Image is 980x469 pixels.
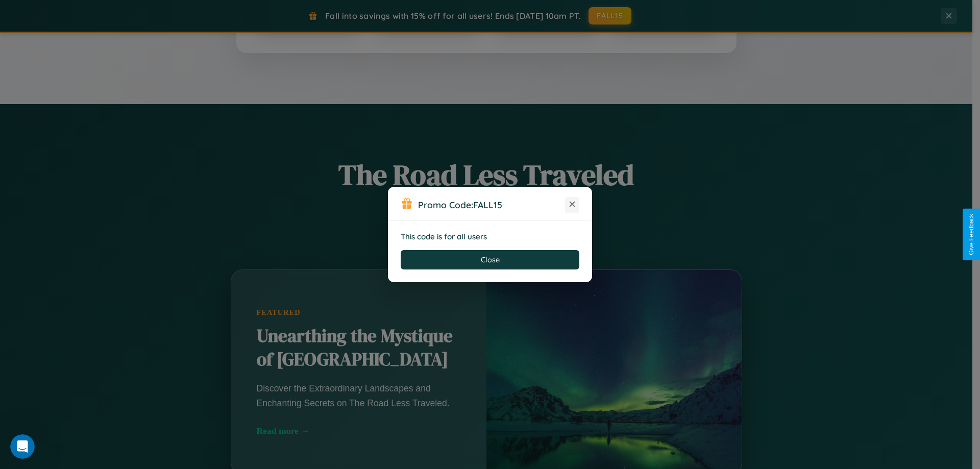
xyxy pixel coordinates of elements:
button: Close [401,250,579,269]
iframe: Intercom live chat [10,434,35,459]
div: Give Feedback [968,214,975,255]
h3: Promo Code: [418,199,565,210]
b: FALL15 [473,199,502,210]
strong: This code is for all users [401,232,487,241]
